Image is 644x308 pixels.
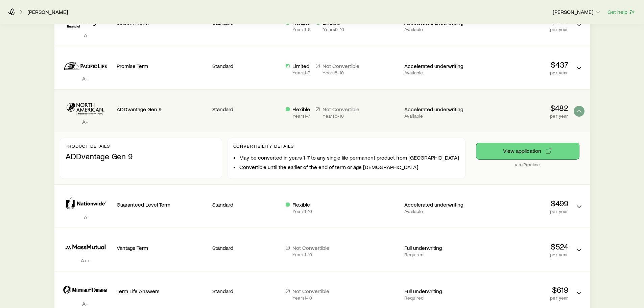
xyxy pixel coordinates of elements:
p: $619 [478,285,568,294]
p: Product details [66,143,216,149]
p: A [60,214,111,220]
p: per year [478,27,568,32]
p: Flexible [292,201,312,208]
p: $482 [478,103,568,113]
p: A++ [60,257,111,264]
p: per year [478,295,568,301]
p: [PERSON_NAME] [553,8,601,15]
p: Full underwriting [404,288,472,294]
p: per year [478,252,568,257]
p: Full underwriting [404,244,472,251]
p: Required [404,252,472,257]
p: Years 8 - 10 [323,113,359,119]
p: Available [404,209,472,214]
p: Required [404,295,472,301]
p: Years 1 - 7 [292,70,310,75]
p: A [60,32,111,39]
p: $524 [478,242,568,251]
p: Limited [292,63,310,69]
p: A+ [60,118,111,125]
p: Years 1 - 10 [292,209,312,214]
p: Not Convertible [292,244,329,251]
p: Not Convertible [323,106,359,113]
p: Vantage Term [117,244,207,251]
p: Accelerated underwriting [404,106,472,113]
p: Standard [212,288,280,294]
p: A+ [60,75,111,82]
p: per year [478,209,568,214]
p: Promise Term [117,63,207,69]
p: Standard [212,244,280,251]
p: Years 1 - 10 [292,252,329,257]
p: Accelerated underwriting [404,201,472,208]
p: Available [404,113,472,119]
p: Available [404,27,472,32]
p: Standard [212,106,280,113]
button: [PERSON_NAME] [552,8,602,16]
button: Get help [607,8,636,16]
p: Years 1 - 7 [292,113,310,119]
p: per year [478,70,568,75]
p: Standard [212,201,280,208]
p: Guaranteed Level Term [117,201,207,208]
p: Flexible [292,106,310,113]
p: Not Convertible [323,63,359,69]
p: Years 8 - 10 [323,70,359,75]
p: Years 9 - 10 [323,27,344,32]
p: per year [478,113,568,119]
p: Years 1 - 8 [292,27,311,32]
p: ADDvantage Gen 9 [117,106,207,113]
p: A+ [60,300,111,307]
p: via iPipeline [476,162,579,167]
li: Convertible until the earlier of the end of term or age [DEMOGRAPHIC_DATA] [239,164,460,170]
p: Not Convertible [292,288,329,294]
button: via iPipeline [476,143,579,159]
p: $437 [478,60,568,69]
p: Available [404,70,472,75]
p: ADDvantage Gen 9 [66,151,216,161]
p: $499 [478,198,568,208]
p: Standard [212,63,280,69]
p: Accelerated underwriting [404,63,472,69]
p: Term Life Answers [117,288,207,294]
p: Convertibility Details [233,143,460,149]
p: Years 1 - 10 [292,295,329,301]
li: May be converted in years 1-7 to any single life permanent product from [GEOGRAPHIC_DATA] [239,154,460,161]
a: [PERSON_NAME] [27,9,68,15]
